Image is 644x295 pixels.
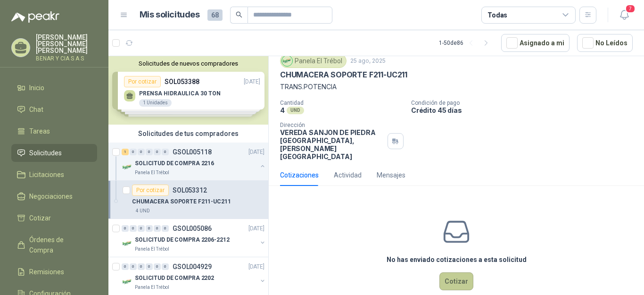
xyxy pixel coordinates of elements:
p: GSOL005086 [173,225,212,232]
p: Cantidad [280,100,404,106]
p: GSOL004929 [173,263,212,270]
img: Company Logo [122,238,133,249]
p: [DATE] [248,224,264,233]
button: No Leídos [577,34,633,52]
div: 0 [162,149,169,155]
div: 0 [154,225,161,232]
p: SOLICITUD DE COMPRA 2206-2212 [135,236,230,244]
p: CHUMACERA SOPORTE F211-UC211 [132,197,231,206]
p: GSOL005118 [173,149,212,155]
div: Actividad [334,170,362,180]
img: Company Logo [282,56,292,66]
div: Cotizaciones [280,170,319,180]
a: Negociaciones [11,187,97,205]
img: Company Logo [122,161,133,173]
span: Tareas [29,126,50,136]
img: Logo peakr [11,11,59,23]
div: 0 [146,149,153,155]
span: Órdenes de Compra [29,235,88,255]
span: Inicio [29,83,44,93]
div: Todas [487,10,507,20]
div: 0 [154,149,161,155]
p: [DATE] [248,262,264,271]
p: Condición de pago [411,100,640,106]
p: Panela El Trébol [135,245,169,253]
div: 0 [130,149,137,155]
a: Cotizar [11,209,97,227]
div: 0 [146,225,153,232]
div: UND [287,107,304,114]
a: Licitaciones [11,166,97,184]
div: 0 [122,263,129,270]
a: 0 0 0 0 0 0 GSOL004929[DATE] Company LogoSOLICITUD DE COMPRA 2202Panela El Trébol [122,261,266,291]
button: Asignado a mi [501,34,570,52]
p: BENAR Y CIA S A S [36,56,97,61]
a: Por cotizarSOL053312CHUMACERA SOPORTE F211-UC2114 UND [108,181,268,219]
span: 68 [207,9,223,21]
p: SOLICITUD DE COMPRA 2216 [135,159,214,168]
div: 0 [138,263,145,270]
p: 25 ago, 2025 [350,57,386,66]
div: 1 [122,149,129,155]
div: 0 [162,263,169,270]
div: 0 [130,263,137,270]
button: 7 [616,7,633,24]
p: VEREDA SANJON DE PIEDRA [GEOGRAPHIC_DATA] , [PERSON_NAME][GEOGRAPHIC_DATA] [280,128,384,160]
span: search [236,11,242,18]
p: CHUMACERA SOPORTE F211-UC211 [280,70,407,80]
img: Company Logo [122,276,133,287]
p: SOLICITUD DE COMPRA 2202 [135,274,214,283]
span: Licitaciones [29,169,64,180]
h3: No has enviado cotizaciones a esta solicitud [387,254,527,265]
button: Solicitudes de nuevos compradores [112,60,264,67]
a: Tareas [11,122,97,140]
a: 1 0 0 0 0 0 GSOL005118[DATE] Company LogoSOLICITUD DE COMPRA 2216Panela El Trébol [122,146,266,177]
div: Panela El Trébol [280,54,347,68]
div: Por cotizar [132,185,169,196]
div: 0 [162,225,169,232]
p: SOL053312 [173,187,207,194]
a: Órdenes de Compra [11,231,97,259]
p: [PERSON_NAME] [PERSON_NAME] [PERSON_NAME] [36,34,97,54]
div: 0 [138,149,145,155]
a: 0 0 0 0 0 0 GSOL005086[DATE] Company LogoSOLICITUD DE COMPRA 2206-2212Panela El Trébol [122,223,266,253]
div: 0 [122,225,129,232]
a: Inicio [11,79,97,97]
a: Remisiones [11,263,97,281]
span: Chat [29,104,43,115]
div: 0 [130,225,137,232]
p: Panela El Trébol [135,169,169,177]
div: 4 UND [132,207,154,215]
span: 7 [625,4,636,13]
div: Solicitudes de tus compradores [108,125,268,143]
a: Solicitudes [11,144,97,162]
span: Cotizar [29,213,51,223]
p: Crédito 45 días [411,106,640,114]
p: Panela El Trébol [135,284,169,291]
p: Dirección [280,122,384,128]
div: Solicitudes de nuevos compradoresPor cotizarSOL053388[DATE] PRENSA HIDRAULICA 30 TON1 UnidadesPor... [108,56,268,125]
div: 1 - 50 de 86 [439,35,494,51]
div: 0 [138,225,145,232]
h1: Mis solicitudes [140,8,200,22]
div: 0 [146,263,153,270]
p: [DATE] [248,148,264,157]
button: Cotizar [439,272,473,290]
span: Remisiones [29,267,64,277]
p: TRANS.POTENCIA [280,82,633,92]
div: Mensajes [377,170,405,180]
div: 0 [154,263,161,270]
span: Solicitudes [29,148,62,158]
span: Negociaciones [29,191,73,202]
p: 4 [280,106,285,114]
a: Chat [11,101,97,118]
